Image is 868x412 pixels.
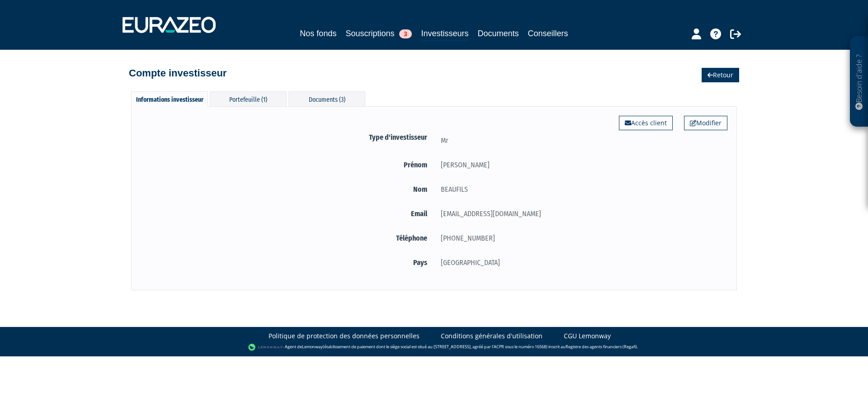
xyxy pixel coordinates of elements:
div: Mr [434,135,727,146]
img: 1732889491-logotype_eurazeo_blanc_rvb.png [123,17,216,33]
a: Investisseurs [421,27,468,41]
div: [PHONE_NUMBER] [434,232,727,244]
a: Conditions générales d'utilisation [441,331,542,341]
div: [EMAIL_ADDRESS][DOMAIN_NAME] [434,208,727,219]
div: Documents (3) [288,91,365,106]
div: - Agent de (établissement de paiement dont le siège social est situé au [STREET_ADDRESS], agréé p... [9,343,859,352]
a: CGU Lemonway [564,331,611,341]
div: Portefeuille (1) [210,91,287,106]
div: Informations investisseur [131,91,208,107]
label: Prénom [141,159,434,170]
a: Accès client [619,116,673,130]
a: Retour [702,68,739,82]
a: Modifier [684,116,727,130]
label: Téléphone [141,232,434,244]
label: Pays [141,257,434,268]
h4: Compte investisseur [129,68,226,79]
img: logo-lemonway.png [248,343,283,352]
label: Nom [141,184,434,195]
div: [GEOGRAPHIC_DATA] [434,257,727,268]
div: [PERSON_NAME] [434,159,727,170]
div: BEAUFILS [434,184,727,195]
label: Email [141,208,434,219]
a: Politique de protection des données personnelles [269,331,420,341]
a: Lemonway [302,344,323,350]
span: 3 [399,29,412,38]
a: Documents [478,27,519,40]
a: Nos fonds [300,27,336,40]
label: Type d'investisseur [141,132,434,143]
a: Conseillers [528,27,568,40]
a: Registre des agents financiers (Regafi) [566,344,637,350]
p: Besoin d'aide ? [854,41,864,123]
a: Souscriptions3 [345,27,412,40]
